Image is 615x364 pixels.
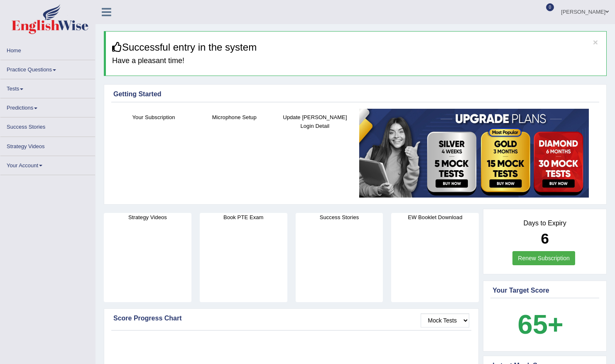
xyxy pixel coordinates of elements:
button: × [593,38,598,46]
span: 0 [546,3,554,11]
div: Getting Started [113,89,597,99]
h4: Book PTE Exam [200,213,287,222]
h4: Update [PERSON_NAME] Login Detail [279,113,351,130]
a: Success Stories [0,117,95,134]
b: 65+ [517,309,563,340]
div: Score Progress Chart [113,313,469,323]
a: Tests [0,79,95,95]
a: Home [0,41,95,57]
h4: Success Stories [296,213,383,222]
a: Strategy Videos [0,137,95,153]
a: Practice Questions [0,60,95,76]
a: Renew Subscription [512,251,575,265]
h4: Microphone Setup [198,113,270,122]
h4: Your Subscription [118,113,190,122]
h4: Have a pleasant time! [112,57,600,65]
img: small5.jpg [359,109,589,198]
a: Predictions [0,98,95,115]
div: Your Target Score [492,286,597,296]
h4: EW Booklet Download [391,213,479,222]
b: 6 [541,230,549,247]
a: Your Account [0,156,95,172]
h4: Strategy Videos [104,213,191,222]
h4: Days to Expiry [492,220,597,227]
h3: Successful entry in the system [112,42,600,53]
